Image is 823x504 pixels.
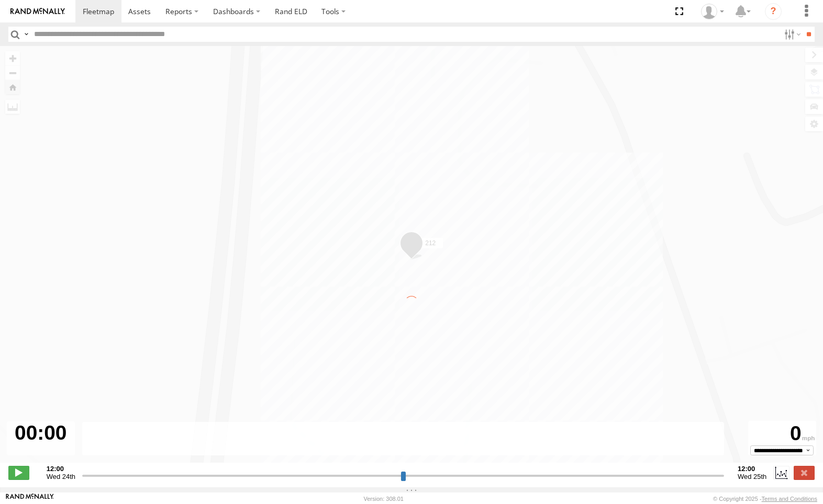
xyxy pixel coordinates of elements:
[47,473,75,480] span: Wed 24th
[697,4,728,19] div: Mike Seta
[762,496,817,502] a: Terms and Conditions
[22,27,30,42] label: Search Query
[765,3,782,20] i: ?
[780,27,803,42] label: Search Filter Options
[713,496,817,502] div: © Copyright 2025 -
[8,466,29,479] label: Play/Stop
[10,8,65,15] img: rand-logo.svg
[750,422,815,445] div: 0
[6,494,54,504] a: Visit our Website
[738,465,766,473] strong: 12:00
[364,496,404,502] div: Version: 308.01
[794,466,815,479] label: Close
[738,473,766,480] span: Wed 25th
[47,465,75,473] strong: 12:00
